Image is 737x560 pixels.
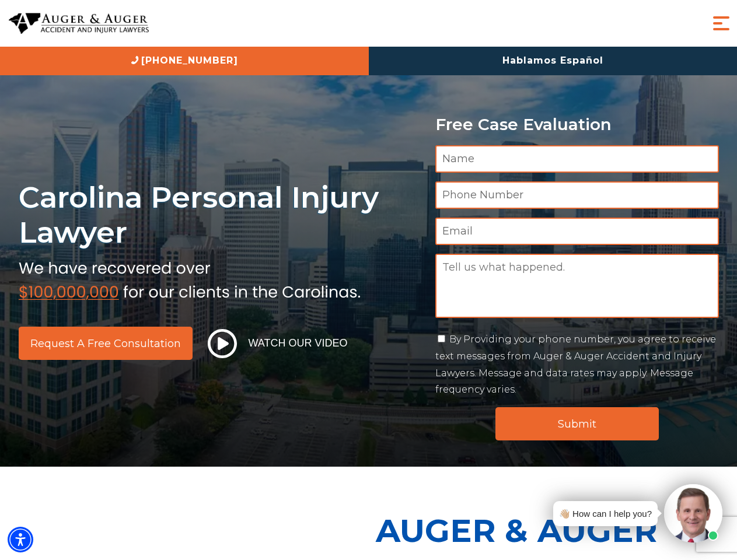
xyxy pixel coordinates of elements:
[8,527,33,552] div: Accessibility Menu
[559,506,652,521] div: 👋🏼 How can I help you?
[435,181,719,209] input: Phone Number
[435,334,716,395] label: By Providing your phone number, you agree to receive text messages from Auger & Auger Accident an...
[19,327,193,360] a: Request a Free Consultation
[435,116,719,134] p: Free Case Evaluation
[435,145,719,173] input: Name
[19,180,421,250] h1: Carolina Personal Injury Lawyer
[204,328,351,359] button: Watch Our Video
[376,502,731,559] p: Auger & Auger
[710,12,733,35] button: Menu
[19,256,361,300] img: sub text
[664,484,722,542] img: Intaker widget Avatar
[9,13,149,34] img: Auger & Auger Accident and Injury Lawyers Logo
[435,218,719,245] input: Email
[30,338,181,349] span: Request a Free Consultation
[495,407,659,440] input: Submit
